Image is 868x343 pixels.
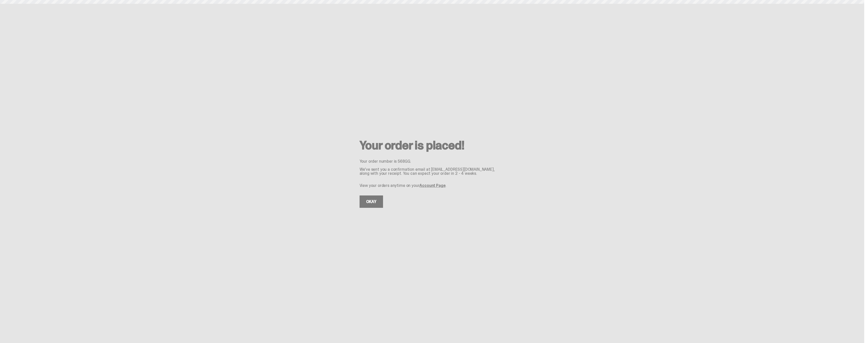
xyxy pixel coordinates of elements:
[360,167,505,176] p: We've sent you a confirmation email at [EMAIL_ADDRESS][DOMAIN_NAME], along with your receipt. You...
[360,195,383,208] a: OKAY
[360,139,505,151] h2: Your order is placed!
[360,159,505,163] p: Your order number is 568GG.
[419,183,445,188] a: Account Page
[360,184,505,188] p: View your orders anytime on your .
